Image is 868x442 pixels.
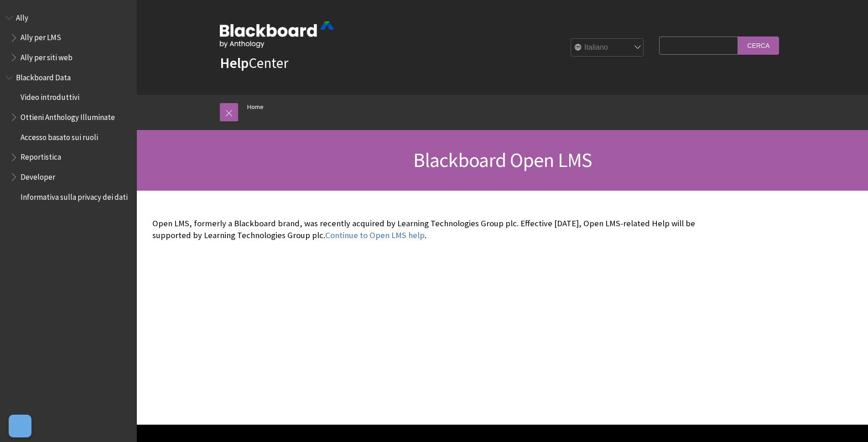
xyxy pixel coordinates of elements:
p: Open LMS, formerly a Blackboard brand, was recently acquired by Learning Technologies Group plc. ... [152,218,718,241]
span: Blackboard Open LMS [413,147,592,172]
span: Video introduttivi [21,90,79,102]
input: Cerca [738,36,779,54]
strong: Help [220,54,249,72]
img: Blackboard by Anthology [220,21,334,48]
span: Reportistica [21,150,61,162]
a: HelpCenter [220,54,288,72]
span: Developer [21,169,55,182]
span: Ally per siti web [21,50,73,62]
button: Apri preferenze [9,415,31,437]
nav: Book outline for Anthology Illuminate [5,70,131,205]
span: Ally [16,10,28,22]
span: Informativa sulla privacy dei dati [21,189,128,202]
select: Site Language Selector [571,39,644,57]
span: Ottieni Anthology Illuminate [21,109,115,122]
span: Ally per LMS [21,30,61,42]
a: Home [247,101,264,113]
span: Accesso basato sui ruoli [21,130,98,142]
nav: Book outline for Anthology Ally Help [5,10,131,65]
span: Blackboard Data [16,70,71,82]
a: Continue to Open LMS help [325,230,425,241]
